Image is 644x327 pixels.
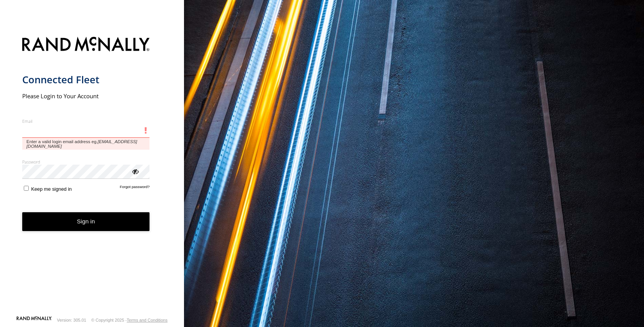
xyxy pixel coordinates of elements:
[91,318,168,322] div: © Copyright 2025 -
[16,316,52,324] a: Visit our Website
[22,138,150,150] span: Enter a valid login email address eg.
[120,185,150,192] a: Forgot password?
[31,186,72,192] span: Keep me signed in
[26,139,137,149] em: [EMAIL_ADDRESS][DOMAIN_NAME]
[22,159,150,165] label: Password
[131,167,139,175] div: ViewPassword
[22,212,150,231] button: Sign in
[22,73,150,86] h1: Connected Fleet
[22,92,150,100] h2: Please Login to Your Account
[57,318,86,322] div: Version: 305.01
[22,32,162,315] form: main
[22,35,150,55] img: Rand McNally
[127,318,168,322] a: Terms and Conditions
[22,118,150,124] label: Email
[24,186,29,191] input: Keep me signed in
